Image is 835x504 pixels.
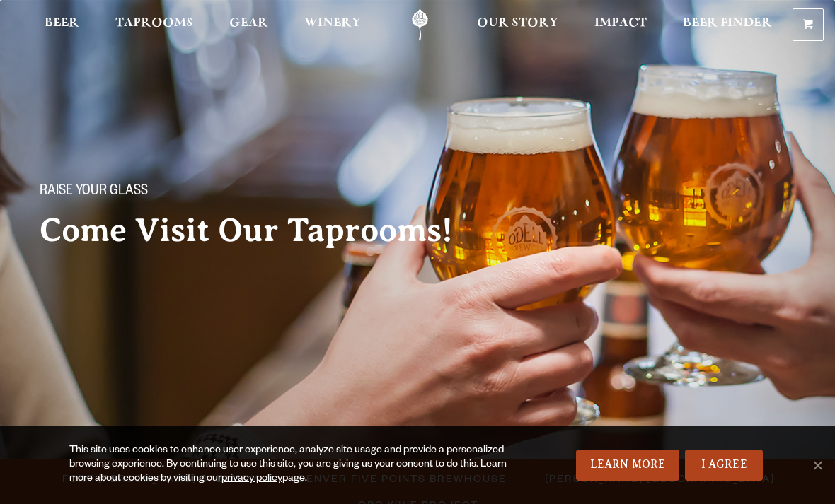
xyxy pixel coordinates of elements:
[304,18,361,29] span: Winery
[40,183,148,201] span: Raise your glass
[45,18,79,29] span: Beer
[683,18,772,29] span: Beer Finder
[810,458,824,472] span: No
[585,9,656,41] a: Impact
[477,18,558,29] span: Our Story
[115,18,193,29] span: Taprooms
[674,9,781,41] a: Beer Finder
[106,9,202,41] a: Taprooms
[221,474,282,485] a: privacy policy
[40,213,481,248] h2: Come Visit Our Taprooms!
[393,9,447,41] a: Odell Home
[35,9,88,41] a: Beer
[594,18,647,29] span: Impact
[295,9,370,41] a: Winery
[229,18,268,29] span: Gear
[685,450,763,481] a: I Agree
[468,9,568,41] a: Our Story
[576,450,680,481] a: Learn More
[220,9,277,41] a: Gear
[69,444,528,486] div: This site uses cookies to enhance user experience, analyze site usage and provide a personalized ...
